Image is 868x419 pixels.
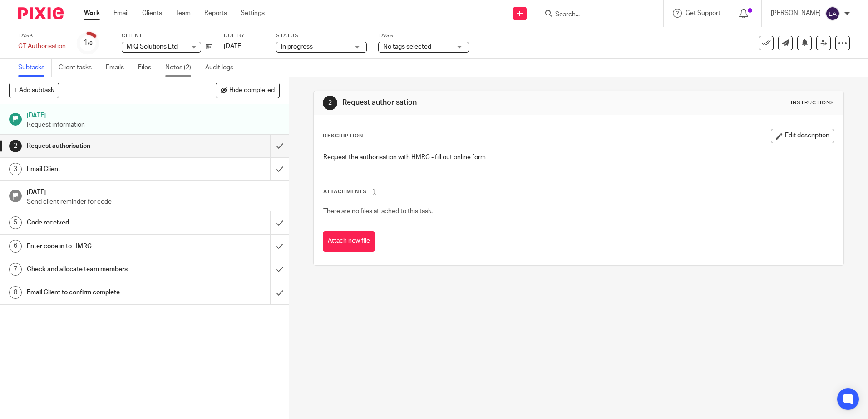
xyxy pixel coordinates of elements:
[9,263,22,276] div: 7
[771,129,834,143] button: Edit description
[27,162,183,176] h1: Email Client
[9,216,22,229] div: 5
[113,9,128,18] a: Email
[216,83,280,98] button: Hide completed
[27,216,183,229] h1: Code received
[9,140,22,152] div: 2
[27,120,280,129] p: Request information
[18,59,52,77] a: Subtasks
[323,231,375,252] button: Attach new file
[791,99,834,107] div: Instructions
[323,153,833,162] p: Request the authorisation with HMRC - fill out online form
[18,7,64,19] img: Pixie
[205,59,240,77] a: Audit logs
[27,139,183,153] h1: Request authorisation
[771,9,821,18] p: [PERSON_NAME]
[204,9,227,18] a: Reports
[18,32,66,39] label: Task
[281,44,313,50] span: In progress
[27,286,183,299] h1: Email Client to confirm complete
[9,240,22,253] div: 6
[106,59,131,77] a: Emails
[165,59,198,77] a: Notes (2)
[27,197,280,206] p: Send client reminder for code
[84,9,100,18] a: Work
[127,44,178,50] span: MiQ Solutions Ltd
[59,59,99,77] a: Client tasks
[18,42,66,51] div: CT Authorisation
[323,189,367,194] span: Attachments
[686,10,720,16] span: Get Support
[378,32,469,39] label: Tags
[224,43,243,49] span: [DATE]
[241,9,265,18] a: Settings
[27,109,280,120] h1: [DATE]
[142,9,162,18] a: Clients
[224,32,265,39] label: Due by
[342,98,598,107] h1: Request authorisation
[27,239,183,253] h1: Enter code in to HMRC
[9,163,22,175] div: 3
[9,83,59,98] button: + Add subtask
[825,6,840,21] img: svg%3E
[323,208,433,214] span: There are no files attached to this task.
[323,132,363,140] p: Description
[122,32,212,39] label: Client
[176,9,191,18] a: Team
[27,185,280,197] h1: [DATE]
[84,38,93,48] div: 1
[383,44,431,50] span: No tags selected
[9,286,22,299] div: 8
[27,263,183,276] h1: Check and allocate team members
[276,32,367,39] label: Status
[88,41,93,46] small: /8
[554,11,636,19] input: Search
[138,59,158,77] a: Files
[323,96,337,110] div: 2
[229,87,275,94] span: Hide completed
